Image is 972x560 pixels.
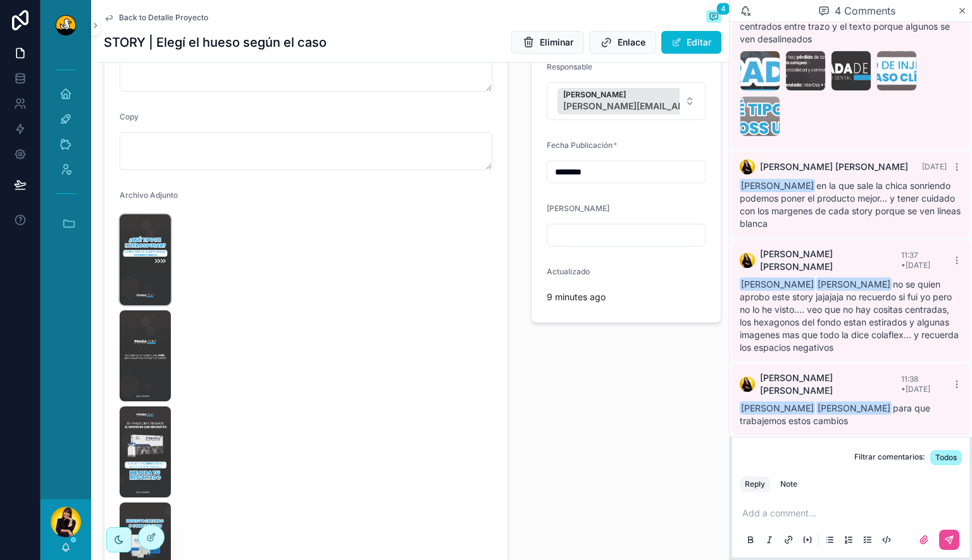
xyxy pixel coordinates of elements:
[547,291,606,303] p: 9 minutes ago
[56,15,76,35] img: App logo
[816,277,892,291] span: [PERSON_NAME]
[775,477,802,492] button: Note
[120,112,139,121] span: Copy
[922,162,947,171] span: [DATE]
[930,450,962,465] button: Todos
[760,248,901,273] span: [PERSON_NAME] [PERSON_NAME]
[120,190,178,200] span: Archivo Adjunto
[740,277,815,291] span: [PERSON_NAME]
[706,10,721,25] button: 4
[816,401,892,415] span: [PERSON_NAME]
[119,13,208,23] span: Back to Detalle Proyecto
[760,161,908,173] span: [PERSON_NAME] [PERSON_NAME]
[854,452,925,465] span: Filtrar comentarios:
[104,13,208,23] a: Back to Detalle Proyecto
[547,267,590,276] span: Actualizado
[40,51,91,259] div: scrollable content
[760,372,901,397] span: [PERSON_NAME] [PERSON_NAME]
[780,479,797,489] div: Note
[835,3,895,18] span: 4 Comments
[901,374,930,394] span: 11:38 • [DATE]
[104,33,327,51] h1: STORY | Elegí el hueso según el caso
[740,179,815,192] span: [PERSON_NAME]
[563,100,766,113] span: [PERSON_NAME][EMAIL_ADDRESS][DOMAIN_NAME]
[120,310,171,401] img: STORY---Elegí-el-hueso-según-el-caso-06.jpg
[716,3,730,15] span: 4
[547,62,592,71] span: Responsable
[618,36,645,49] span: Enlace
[120,406,171,497] img: STORY---Elegí-el-hueso-según-el-caso-05.jpg
[589,31,656,54] button: Enlace
[558,88,784,114] button: Unselect 30
[740,403,930,426] span: para que trabajemos estos cambios
[563,90,766,100] span: [PERSON_NAME]
[740,279,959,353] span: no se quien aprobo este story jajajaja no recuerdo si fui yo pero no lo he visto.... veo que no h...
[740,180,961,229] span: en la que sale la chica sonriendo podemos poner el producto mejor... y tener cuidado con los marg...
[547,140,613,150] span: Fecha Publicación
[740,477,770,492] button: Reply
[540,36,573,49] span: Eliminar
[901,250,930,270] span: 11:37 • [DATE]
[547,204,609,213] span: [PERSON_NAME]
[740,401,815,415] span: [PERSON_NAME]
[547,82,706,120] button: Select Button
[120,214,171,305] img: STORY---Elegí-el-hueso-según-el-caso_Mesa-de-trabajo-1.jpg
[661,31,721,54] button: Editar
[511,31,584,54] button: Eliminar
